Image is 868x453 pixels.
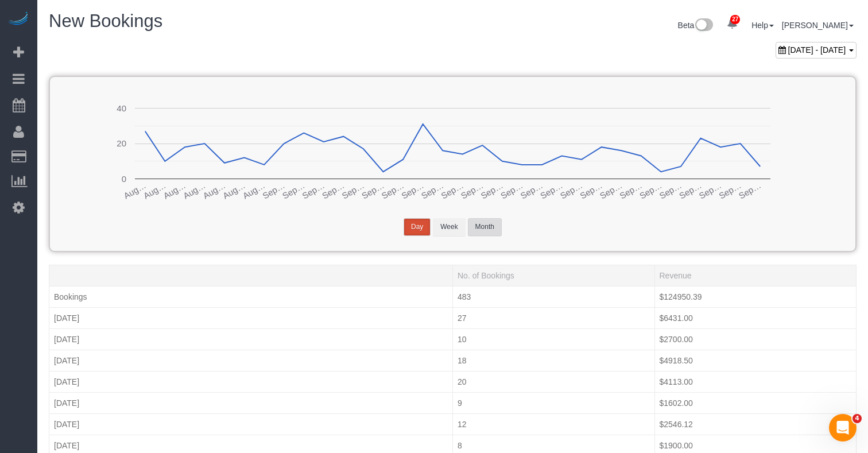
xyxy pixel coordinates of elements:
[694,18,713,33] img: New interface
[654,307,857,328] td: $6431.00
[852,414,862,423] span: 4
[453,392,655,413] td: 9
[122,173,126,183] text: 0
[49,392,453,413] td: [DATE]
[49,328,453,350] td: [DATE]
[468,218,502,236] button: Month
[782,21,854,30] a: [PERSON_NAME]
[788,45,846,55] span: [DATE] - [DATE]
[751,21,774,30] a: Help
[117,138,126,148] text: 20
[49,307,453,328] td: [DATE]
[829,414,857,442] iframe: Intercom live chat
[654,328,857,350] td: $2700.00
[404,218,431,236] button: Day
[453,307,655,328] td: 27
[654,286,857,307] td: $124950.39
[49,350,453,371] td: [DATE]
[49,11,162,31] span: New Bookings
[654,413,857,435] td: $2546.12
[453,371,655,392] td: 20
[49,371,453,392] td: [DATE]
[654,371,857,392] td: $4113.00
[49,413,453,435] td: [DATE]
[730,15,740,24] span: 27
[453,350,655,371] td: 18
[433,218,465,236] button: Week
[654,265,857,286] td: Revenue
[453,286,655,307] td: 483
[453,265,655,286] td: No. of Bookings
[654,392,857,413] td: $1602.00
[453,413,655,435] td: 12
[49,286,453,307] td: Bookings
[453,328,655,350] td: 10
[7,11,30,28] img: Automaid Logo
[117,103,126,113] text: 40
[721,11,743,37] a: 27
[678,21,714,30] a: Beta
[654,350,857,371] td: $4918.50
[61,86,844,201] svg: A chart.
